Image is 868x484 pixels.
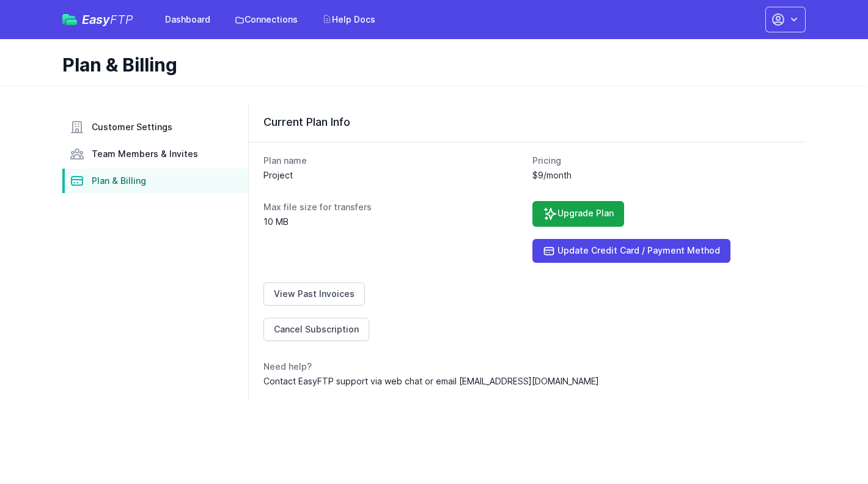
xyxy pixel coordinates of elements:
dt: Need help? [263,361,791,373]
span: Customer Settings [92,121,172,133]
span: Easy [82,13,133,26]
span: FTP [110,12,133,27]
a: Cancel Subscription [263,318,369,341]
dd: $9/month [532,169,792,182]
a: Plan & Billing [62,169,248,193]
img: easyftp_logo.png [62,14,77,25]
a: Team Members & Invites [62,142,248,166]
dt: Pricing [532,155,792,167]
dd: 10 MB [263,216,523,228]
a: Update Credit Card / Payment Method [532,239,730,263]
a: Connections [227,9,305,31]
dt: Max file size for transfers [263,201,523,213]
a: View Past Invoices [263,282,365,306]
a: Upgrade Plan [532,201,624,227]
dd: Contact EasyFTP support via web chat or email [EMAIL_ADDRESS][DOMAIN_NAME] [263,375,791,387]
h1: Plan & Billing [62,54,796,76]
h3: Current Plan Info [263,115,791,130]
a: Help Docs [315,9,383,31]
span: Team Members & Invites [92,148,198,160]
dd: Project [263,169,523,182]
dt: Plan name [263,155,523,167]
span: Plan & Billing [92,175,146,187]
a: EasyFTP [62,13,133,26]
a: Customer Settings [62,115,248,139]
a: Dashboard [158,9,218,31]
